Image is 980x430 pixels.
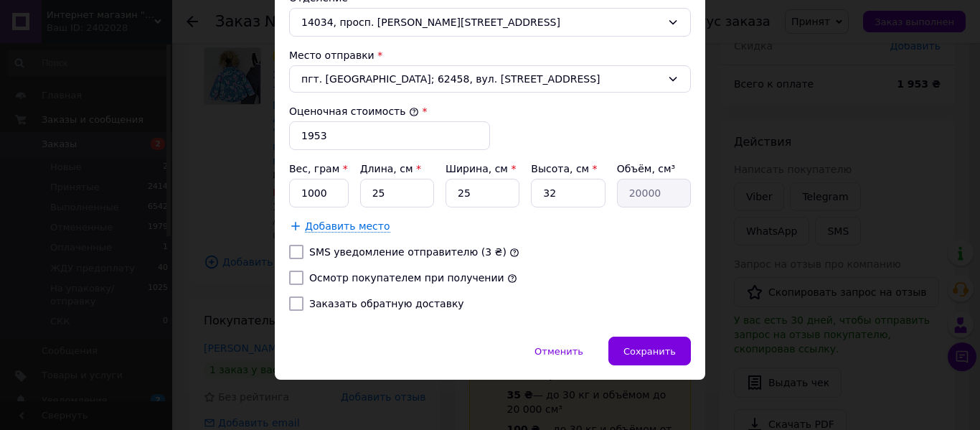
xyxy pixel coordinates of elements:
label: Осмотр покупателем при получении [309,272,504,284]
label: Длина, см [360,163,421,174]
label: Заказать обратную доставку [309,298,464,309]
span: Добавить место [305,220,390,233]
div: Объём, см³ [617,162,691,176]
label: Ширина, см [446,163,516,174]
div: Место отправки [289,48,691,62]
label: Вес, грам [289,163,348,174]
span: пгт. [GEOGRAPHIC_DATA]; 62458, вул. [STREET_ADDRESS] [301,72,661,86]
span: Сохранить [623,346,676,357]
span: Отменить [534,346,583,357]
label: Оценочная стоимость [289,106,419,117]
div: 14034, просп. [PERSON_NAME][STREET_ADDRESS] [289,8,691,37]
label: Высота, см [531,163,597,174]
label: SMS уведомление отправителю (3 ₴) [309,246,507,258]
